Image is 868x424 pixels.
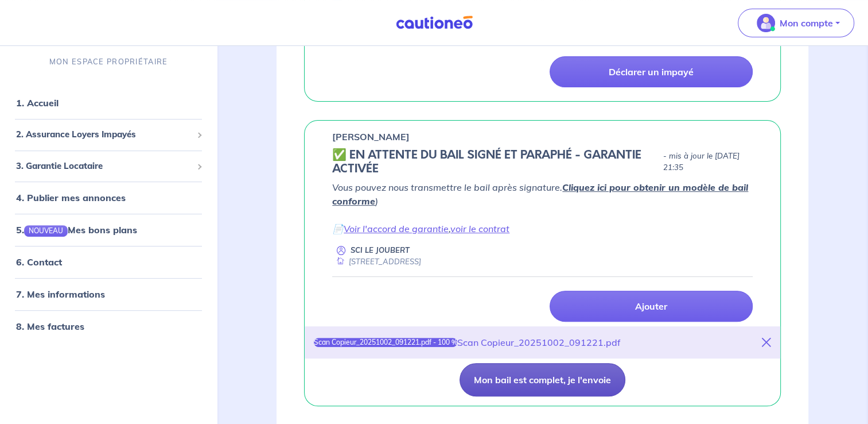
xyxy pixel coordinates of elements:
img: Cautioneo [391,16,477,30]
p: Ajouter [635,300,667,312]
em: 📄 , [332,223,509,234]
button: Mon bail est complet, je l'envoie [460,363,625,396]
p: - mis à jour le [DATE] 21:35 [663,151,753,174]
div: [STREET_ADDRESS] [332,256,421,267]
a: Déclarer un impayé [550,56,753,87]
div: state: CONTRACT-SIGNED, Context: IN-LANDLORD,IS-GL-CAUTION-IN-LANDLORD [332,148,753,176]
img: illu_account_valid_menu.svg [757,14,775,32]
a: 5.NOUVEAUMes bons plans [16,224,137,236]
p: SCI LE JOUBERT [351,245,410,256]
button: illu_account_valid_menu.svgMon compte [738,9,854,37]
p: MON ESPACE PROPRIÉTAIRE [49,56,168,67]
p: Déclarer un impayé [609,66,694,78]
h5: ✅️️️ EN ATTENTE DU BAIL SIGNÉ ET PARAPHÉ - GARANTIE ACTIVÉE [332,148,658,176]
a: 8. Mes factures [16,321,84,332]
a: 6. Contact [16,256,62,268]
div: 2. Assurance Loyers Impayés [5,124,212,146]
a: 7. Mes informations [16,288,105,300]
div: 8. Mes factures [5,315,212,338]
em: Vous pouvez nous transmettre le bail après signature. ) [332,182,748,207]
i: close-button-title [762,338,771,347]
p: [PERSON_NAME] [332,130,410,144]
a: Ajouter [550,291,753,322]
div: Scan Copieur_20251002_091221.pdf [457,336,621,349]
div: 7. Mes informations [5,283,212,306]
a: Voir l'accord de garantie [344,223,449,234]
div: 3. Garantie Locataire [5,155,212,177]
div: 6. Contact [5,250,212,273]
div: 4. Publier mes annonces [5,186,212,209]
div: Scan Copieur_20251002_091221.pdf - 100 % [314,338,457,347]
div: 5.NOUVEAUMes bons plans [5,218,212,241]
a: 1. Accueil [16,97,59,109]
a: 4. Publier mes annonces [16,192,126,203]
p: Mon compte [780,16,833,30]
div: 1. Accueil [5,91,212,114]
span: 3. Garantie Locataire [16,159,192,172]
span: 2. Assurance Loyers Impayés [16,128,192,141]
a: voir le contrat [450,223,509,234]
